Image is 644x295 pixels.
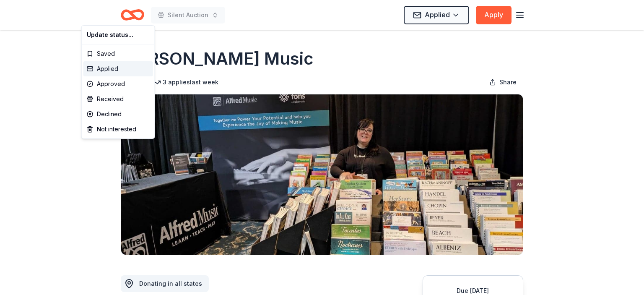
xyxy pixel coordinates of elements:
div: Update status... [83,27,153,42]
div: Received [83,91,153,107]
div: Approved [83,76,153,91]
div: Applied [83,61,153,76]
div: Not interested [83,122,153,137]
div: Saved [83,46,153,61]
span: Silent Auction [168,10,208,20]
div: Declined [83,107,153,122]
